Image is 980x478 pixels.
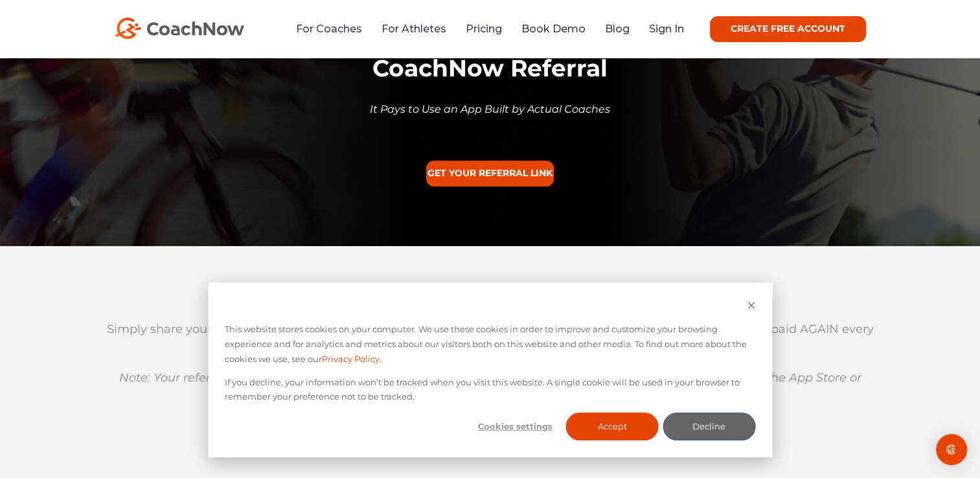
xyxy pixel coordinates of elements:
a: For Coaches [296,23,362,35]
a: Blog [605,23,630,35]
a: Privacy Policy [322,352,380,367]
em: It Pays to Use an App Built by Actual Coaches [370,103,610,115]
a: Book Demo [521,23,586,35]
p: If you decline, your information won’t be tracked when you visit this website. A single cookie wi... [225,375,755,405]
img: CoachNow Logo [115,17,244,39]
a: Pricing [466,23,502,35]
div: Cookie banner [208,282,772,457]
div: Open Intercom Messenger [936,434,967,465]
a: CREATE FREE ACCOUNT [710,16,866,42]
a: For Athletes [382,23,446,35]
button: Dismiss cookie banner [747,299,755,314]
p: This website stores cookies on your computer. We use these cookies in order to improve and custom... [225,322,755,366]
a: GET YOUR REFERRAL LINK [426,161,554,187]
button: Accept [566,413,659,440]
em: Note: Your referrals MUST sign up through a link on this page to be eligible. We cannot track ref... [119,370,861,401]
button: Cookies settings [469,413,562,440]
span: Simply share your referral link and get paid for every new CoachNow member who uses your code. Yo... [107,322,874,402]
a: Sign In [649,23,684,35]
button: Decline [663,413,755,440]
span: We'd Rather Pay You Than Facebook & Apple [215,278,765,306]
